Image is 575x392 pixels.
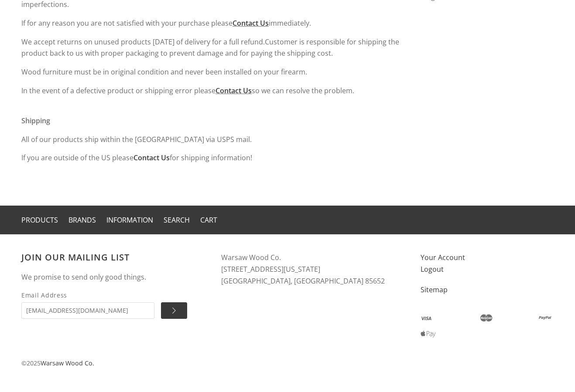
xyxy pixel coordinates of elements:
[233,18,269,28] a: Contact Us
[21,271,204,283] p: We promise to send only good things.
[216,86,252,95] a: Contact Us
[21,18,233,28] strong: If for any reason you are not satisfied with your purchase please
[21,215,58,225] a: Products
[21,116,50,125] strong: Shipping
[421,285,448,294] a: Sitemap
[421,264,444,274] a: Logout
[233,18,311,28] span: immediately.
[161,302,187,319] input: 
[200,215,217,225] a: Cart
[164,215,190,225] a: Search
[28,67,307,77] span: ood furniture must be in original condition and never been installed on your firearm.
[68,215,96,225] a: Brands
[21,152,403,164] p: If you are outside of the US please for shipping information!
[21,290,154,300] span: Email Address
[21,86,216,95] span: In the event of a defective product or shipping error please
[21,252,204,263] h3: Join our mailing list
[106,215,153,225] a: Information
[41,359,94,367] a: Warsaw Wood Co.
[21,37,399,58] strong: We accept returns on unused products [DATE] of delivery for a full refund.
[21,134,403,145] p: All of our products ship within the [GEOGRAPHIC_DATA] via USPS mail.
[421,253,465,262] a: Your Account
[133,153,170,162] a: Contact Us
[216,86,354,95] span: so we can resolve the problem.
[21,302,154,319] input: Email Address
[21,358,554,368] p: © 2025
[221,252,404,287] address: Warsaw Wood Co. [STREET_ADDRESS][US_STATE] [GEOGRAPHIC_DATA], [GEOGRAPHIC_DATA] 85652
[21,67,28,77] strong: W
